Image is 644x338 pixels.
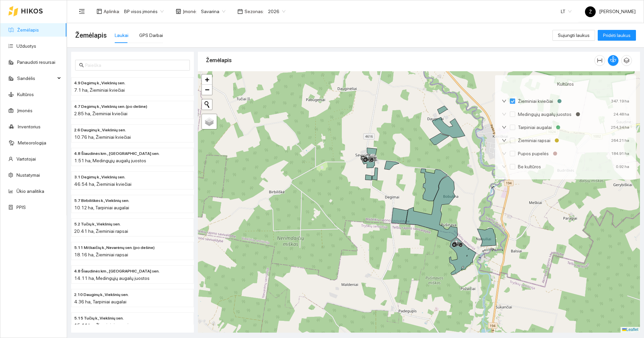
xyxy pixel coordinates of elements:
[589,6,592,17] span: Ž
[611,97,629,105] div: 347.19 ha
[17,92,34,97] a: Kultūros
[75,5,89,18] button: menu-fold
[176,9,181,14] span: shop
[557,80,574,88] span: Kultūros
[202,99,212,110] button: Initiate a new search
[245,8,264,15] span: Sezonas :
[183,8,197,15] span: Įmonė :
[74,299,126,304] span: 4.36 ha, Tarpiniai augalai
[611,137,629,144] div: 264.21 ha
[201,6,225,16] span: Savarina
[16,43,36,49] a: Užduotys
[17,27,39,33] a: Žemėlapis
[75,30,107,41] span: Žemėlapis
[74,134,131,140] span: 10.76 ha, Žieminiai kviečiai
[622,327,638,332] a: Leaflet
[97,9,102,14] span: layout
[74,111,127,116] span: 2.85 ha, Žieminiai kviečiai
[115,32,128,39] div: Laukai
[16,172,40,178] a: Nustatymai
[17,59,55,65] a: Panaudoti resursai
[613,111,629,118] div: 24.48 ha
[502,99,506,103] span: down
[74,315,124,322] span: 5.15 Tučių k., Viekšnių sen.
[74,292,129,298] span: 2.10 Dauginų k., Viekšnių sen.
[237,9,243,14] span: calendar
[268,6,285,16] span: 2026
[74,252,128,257] span: 18.16 ha, Žieminiai rapsai
[124,6,164,16] span: BP visos įmonės
[611,150,629,157] div: 184.91 ha
[74,323,128,328] span: 15.41 ha, Žieminiai rapsai
[502,125,506,130] span: down
[74,127,126,133] span: 2.6 Dauginų k., Viekšnių sen.
[18,124,41,129] a: Inventorius
[74,158,146,163] span: 1.51 ha, Medingųjų augalų juostos
[515,111,574,118] span: Medingųjų augalų juostos
[552,33,595,38] a: Sujungti laukus
[205,85,209,94] span: −
[611,124,629,131] div: 254.34 ha
[74,174,125,180] span: 3.1 Degimų k., Viekšnių sen.
[502,138,506,143] span: down
[594,55,605,66] button: column-width
[558,32,590,39] span: Sujungti laukus
[598,33,636,38] a: Pridėti laukus
[515,163,544,170] span: Be kultūros
[515,97,556,105] span: Žieminiai kviečiai
[502,151,506,156] span: down
[502,112,506,117] span: down
[202,85,212,95] a: Zoom out
[561,6,572,16] span: LT
[104,8,120,15] span: Aplinka :
[616,163,629,170] div: 0.92 ha
[595,58,605,63] span: column-width
[79,8,85,14] span: menu-fold
[74,198,129,204] span: 5.7 Birbiliškės k., Viekšnių sen.
[205,75,209,84] span: +
[74,181,131,187] span: 46.54 ha, Žieminiai kviečiai
[585,9,636,14] span: [PERSON_NAME]
[139,32,163,39] div: GPS Darbai
[74,228,128,234] span: 20.41 ha, Žieminiai rapsai
[16,205,26,210] a: PPIS
[515,137,553,144] span: Žieminiai rapsai
[85,61,186,69] input: Paieška
[74,276,150,281] span: 14.11 ha, Medingųjų augalų juostos
[515,124,554,131] span: Tarpiniai augalai
[74,87,125,93] span: 7.1 ha, Žieminiai kviečiai
[202,75,212,85] a: Zoom in
[598,30,636,41] button: Pridėti laukus
[552,30,595,41] button: Sujungti laukus
[16,156,36,162] a: Vartotojai
[79,63,84,68] span: search
[515,150,551,157] span: Pupos pupelės
[18,140,46,145] a: Meteorologija
[74,268,160,274] span: 4.8 Šiaudinės km., Papilės sen.
[17,72,55,85] span: Sandėlis
[17,108,33,113] a: Įmonės
[502,164,506,169] span: down
[74,103,147,110] span: 4.7 Degimų k., Viekšnių sen. (po dešine)
[74,221,121,227] span: 5.2 Tučių k., Viekšnių sen.
[74,245,155,251] span: 5.11 Mitkaičių k., Nevarėnų sen. (po dešine)
[202,114,217,129] a: Layers
[74,151,160,157] span: 4.8 Šiaudinės km., Papilės sen.
[16,188,44,194] a: Ūkio analitika
[74,80,125,86] span: 4.9 Degimų k., Viekšnių sen.
[206,51,594,70] div: Žemėlapis
[74,205,129,210] span: 10.12 ha, Tarpiniai augalai
[603,32,631,39] span: Pridėti laukus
